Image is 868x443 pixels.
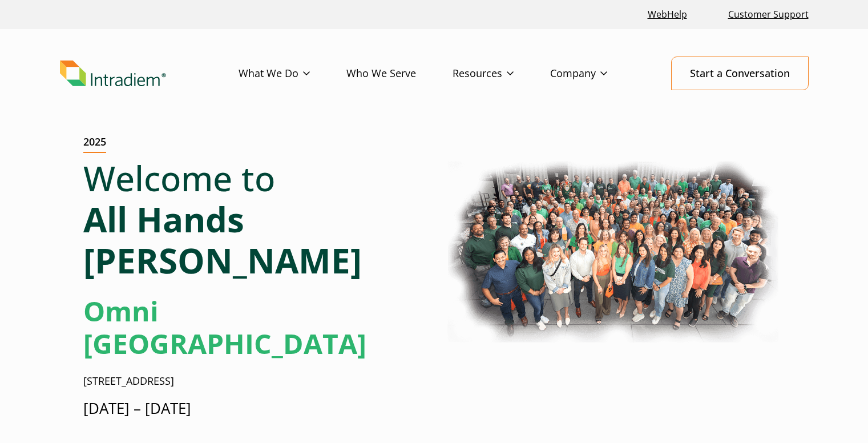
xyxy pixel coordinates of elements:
a: Link to homepage of Intradiem [60,61,239,87]
strong: All Hands [83,196,244,243]
p: [DATE] – [DATE] [83,398,425,419]
a: Customer Support [724,2,813,27]
h2: 2025 [83,136,106,153]
h1: Welcome to [83,158,425,281]
a: Resources [453,57,550,90]
strong: Omni [GEOGRAPHIC_DATA] [83,292,366,363]
a: Who We Serve [346,57,453,90]
strong: [PERSON_NAME] [83,237,362,284]
a: What We Do [239,57,346,90]
a: Start a Conversation [671,57,809,90]
a: Company [550,57,644,90]
a: Link opens in a new window [643,2,692,27]
p: [STREET_ADDRESS] [83,374,425,389]
img: Intradiem [60,61,166,87]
